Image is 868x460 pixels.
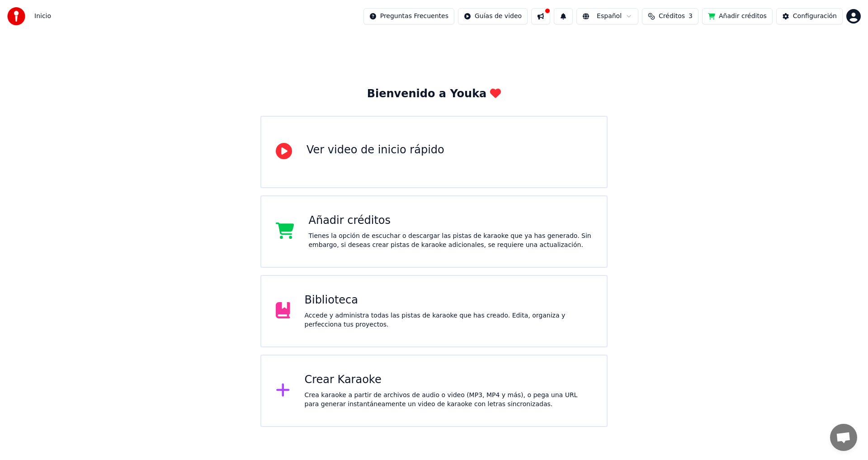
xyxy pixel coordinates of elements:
span: Inicio [34,12,51,21]
span: Créditos [659,12,685,21]
div: Biblioteca [305,293,593,308]
nav: breadcrumb [34,12,51,21]
button: Guías de video [458,8,528,24]
div: Ver video de inicio rápido [307,143,444,157]
button: Configuración [776,8,843,24]
button: Preguntas Frecuentes [363,8,454,24]
div: Añadir créditos [309,213,593,228]
div: Accede y administra todas las pistas de karaoke que has creado. Edita, organiza y perfecciona tus... [305,311,593,329]
img: youka [7,7,25,25]
div: Crea karaoke a partir de archivos de audio o video (MP3, MP4 y más), o pega una URL para generar ... [305,391,593,409]
div: Configuración [793,12,837,21]
div: Tienes la opción de escuchar o descargar las pistas de karaoke que ya has generado. Sin embargo, ... [309,232,593,250]
div: Crear Karaoke [305,373,593,387]
div: Bienvenido a Youka [367,87,501,101]
div: Chat abierto [830,424,857,451]
span: 3 [689,12,693,21]
button: Créditos3 [642,8,698,24]
button: Añadir créditos [702,8,773,24]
